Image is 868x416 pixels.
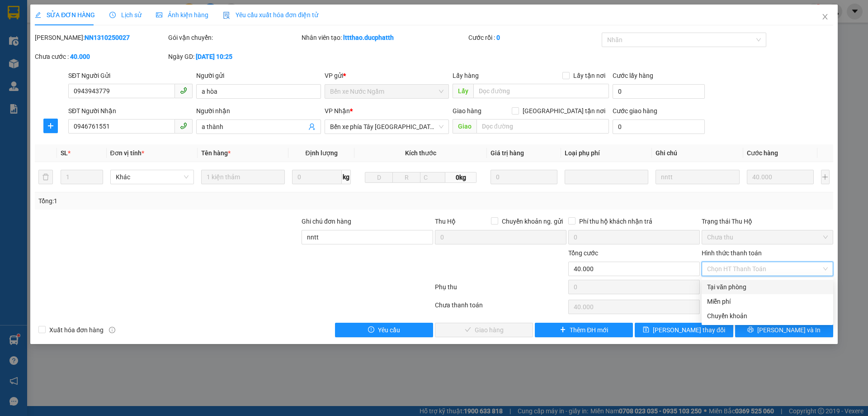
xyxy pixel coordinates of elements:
[330,85,443,98] span: Bến xe Nước Ngầm
[305,149,337,157] span: Định lượng
[35,33,166,43] div: [PERSON_NAME]:
[365,172,393,183] input: D
[570,71,609,81] span: Lấy tận nơi
[325,107,350,115] span: VP Nhận
[38,196,335,206] div: Tổng: 1
[68,71,193,81] div: SĐT Người Gửi
[180,122,187,129] span: phone
[702,216,833,226] div: Trạng thái Thu Hộ
[201,149,231,157] span: Tên hàng
[223,12,230,19] img: icon
[707,262,828,276] span: Chọn HT Thanh Toán
[491,149,524,157] span: Giá trị hàng
[656,170,739,184] input: Ghi Chú
[613,120,705,134] input: Cước giao hàng
[747,326,754,334] span: printer
[757,325,821,335] span: [PERSON_NAME] và In
[435,218,456,225] span: Thu Hộ
[85,34,130,41] b: NN1310250027
[109,327,115,333] span: info-circle
[196,53,232,60] b: [DATE] 10:25
[392,172,420,183] input: R
[109,12,116,18] span: clock-circle
[343,34,394,41] b: lttthao.ducphatth
[747,149,778,157] span: Cước hàng
[613,72,653,79] label: Cước lấy hàng
[445,172,476,183] span: 0kg
[707,282,828,292] div: Tại văn phòng
[613,84,705,99] input: Cước lấy hàng
[653,325,725,335] span: [PERSON_NAME] thay đổi
[168,33,300,43] div: Gói vận chuyển:
[325,71,449,81] div: VP gửi
[453,107,481,115] span: Giao hàng
[68,106,193,116] div: SĐT Người Nhận
[498,216,566,226] span: Chuyển khoản ng. gửi
[821,13,829,20] span: close
[613,107,657,115] label: Cước giao hàng
[652,144,743,162] th: Ghi chú
[302,33,467,43] div: Nhân viên tạo:
[44,122,57,129] span: plus
[330,120,443,134] span: Bến xe phía Tây Thanh Hóa
[61,149,68,157] span: SL
[302,218,351,225] label: Ghi chú đơn hàng
[38,170,53,184] button: delete
[368,326,374,334] span: exclamation-circle
[109,11,142,19] span: Lịch sử
[491,170,558,184] input: 0
[201,170,285,184] input: VD: Bàn, Ghế
[156,12,162,18] span: picture
[453,84,473,98] span: Lấy
[434,300,567,316] div: Chưa thanh toán
[570,325,608,335] span: Thêm ĐH mới
[561,144,652,162] th: Loại phụ phí
[476,119,609,134] input: Dọc đường
[707,230,828,244] span: Chưa thu
[43,119,58,133] button: plus
[468,33,600,43] div: Cước rồi :
[308,123,316,130] span: user-add
[420,172,445,183] input: C
[707,311,828,321] div: Chuyển khoản
[735,323,833,337] button: printer[PERSON_NAME] và In
[702,249,762,257] label: Hình thức thanh toán
[496,34,500,41] b: 0
[519,106,609,116] span: [GEOGRAPHIC_DATA] tận nơi
[560,326,566,334] span: plus
[116,170,189,184] span: Khác
[35,12,41,18] span: edit
[110,149,144,157] span: Đơn vị tính
[223,11,318,19] span: Yêu cầu xuất hóa đơn điện tử
[568,249,598,257] span: Tổng cước
[168,52,300,62] div: Ngày GD:
[821,170,830,184] button: plus
[434,282,567,298] div: Phụ thu
[196,106,321,116] div: Người nhận
[70,53,90,60] b: 40.000
[302,230,433,244] input: Ghi chú đơn hàng
[576,216,656,226] span: Phí thu hộ khách nhận trả
[643,326,649,334] span: save
[378,325,400,335] span: Yêu cầu
[473,84,609,98] input: Dọc đường
[707,296,828,306] div: Miễn phí
[453,119,476,134] span: Giao
[453,72,479,79] span: Lấy hàng
[747,170,814,184] input: 0
[335,323,433,337] button: exclamation-circleYêu cầu
[35,11,95,19] span: SỬA ĐƠN HÀNG
[342,170,351,184] span: kg
[812,5,838,30] button: Close
[35,52,166,62] div: Chưa cước :
[156,11,208,19] span: Ảnh kiện hàng
[535,323,633,337] button: plusThêm ĐH mới
[180,87,187,94] span: phone
[46,325,107,335] span: Xuất hóa đơn hàng
[405,149,436,157] span: Kích thước
[196,71,321,81] div: Người gửi
[435,323,533,337] button: checkGiao hàng
[635,323,733,337] button: save[PERSON_NAME] thay đổi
